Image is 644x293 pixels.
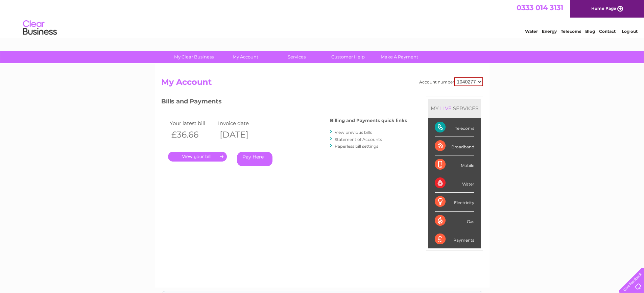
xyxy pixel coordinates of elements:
[435,174,474,193] div: Water
[435,230,474,248] div: Payments
[168,119,217,128] td: Your latest bill
[168,152,227,162] a: .
[335,130,372,135] a: View previous bills
[435,193,474,211] div: Electricity
[435,137,474,155] div: Broadband
[439,105,453,112] div: LIVE
[23,18,57,38] img: logo.png
[237,152,272,166] a: Pay Here
[435,212,474,230] div: Gas
[517,3,563,12] a: 0333 014 3131
[166,51,222,63] a: My Clear Business
[622,29,638,34] a: Log out
[161,77,483,90] h2: My Account
[435,155,474,174] div: Mobile
[216,128,265,142] th: [DATE]
[335,144,378,149] a: Paperless bill settings
[161,97,407,108] h3: Bills and Payments
[330,118,407,123] h4: Billing and Payments quick links
[372,51,427,63] a: Make A Payment
[585,29,595,34] a: Blog
[599,29,616,34] a: Contact
[419,77,483,86] div: Account number
[163,4,482,33] div: Clear Business is a trading name of Verastar Limited (registered in [GEOGRAPHIC_DATA] No. 3667643...
[217,51,273,63] a: My Account
[269,51,325,63] a: Services
[216,119,265,128] td: Invoice date
[561,29,581,34] a: Telecoms
[525,29,538,34] a: Water
[335,137,382,142] a: Statement of Accounts
[320,51,376,63] a: Customer Help
[542,29,557,34] a: Energy
[168,128,217,142] th: £36.66
[428,99,481,118] div: MY SERVICES
[435,118,474,137] div: Telecoms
